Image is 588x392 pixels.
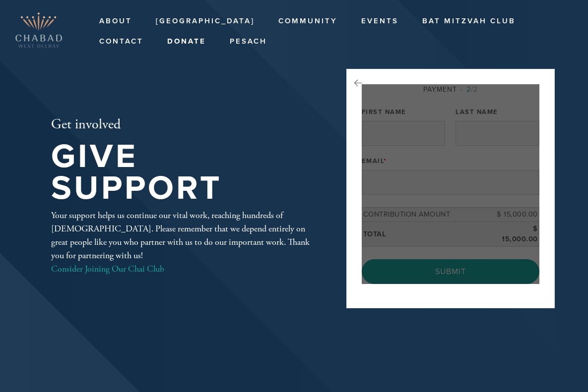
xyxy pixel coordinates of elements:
[148,12,262,31] a: [GEOGRAPHIC_DATA]
[51,141,314,205] h1: Give Support
[160,32,213,51] a: Donate
[271,12,345,31] a: Community
[222,32,274,51] a: Pesach
[51,263,164,275] a: Consider Joining Our Chai Club
[92,12,139,31] a: About
[15,12,63,48] img: Copy%20of%20West_Delray_Logo.png
[51,116,314,133] h2: Get involved
[415,12,523,31] a: Bat Mitzvah Club
[354,12,406,31] a: Events
[51,209,314,276] div: Your support helps us continue our vital work, reaching hundreds of [DEMOGRAPHIC_DATA]. Please re...
[92,32,151,51] a: Contact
